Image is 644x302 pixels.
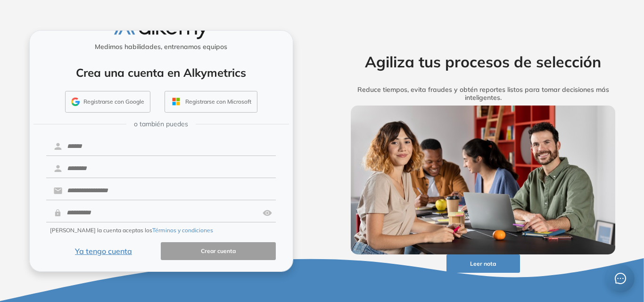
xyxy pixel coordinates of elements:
[46,242,161,261] button: Ya tengo cuenta
[65,91,150,113] button: Registrarse con Google
[33,43,289,51] h5: Medimos habilidades, entrenamos equipos
[50,226,213,235] span: [PERSON_NAME] la cuenta aceptas los
[71,98,80,106] img: GMAIL_ICON
[165,91,257,113] button: Registrarse con Microsoft
[42,66,281,80] h4: Crea una cuenta en Alkymetrics
[336,53,630,71] h2: Agiliza tus procesos de selección
[336,86,630,102] h5: Reduce tiempos, evita fraudes y obtén reportes listos para tomar decisiones más inteligentes.
[351,106,616,254] img: img-more-info
[446,254,520,273] button: Leer nota
[615,273,626,284] span: message
[134,119,188,129] span: o también puedes
[152,226,213,235] button: Términos y condiciones
[161,242,276,261] button: Crear cuenta
[171,96,182,107] img: OUTLOOK_ICON
[263,204,272,222] img: asd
